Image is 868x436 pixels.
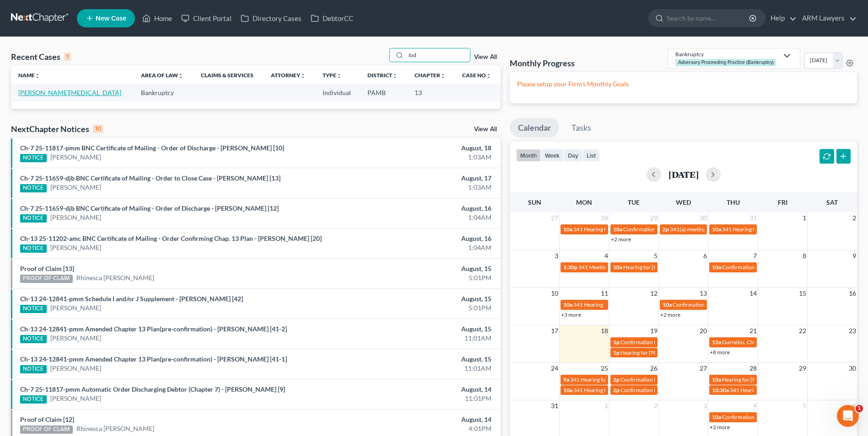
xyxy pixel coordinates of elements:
[563,264,577,271] span: 1:30p
[563,387,572,393] span: 10a
[440,73,446,79] i: unfold_more
[675,59,776,66] div: Adversary Proceeding Practice (Bankruptcy)
[798,10,857,27] a: ARM Lawyers
[852,213,857,223] span: 2
[340,324,491,334] div: August, 15
[564,149,582,161] button: day
[407,84,455,101] td: 13
[18,72,40,79] a: Nameunfold_more
[670,226,758,233] span: 341(a) meeting for [PERSON_NAME]
[20,154,47,162] div: NOTICE
[50,394,101,403] a: [PERSON_NAME]
[778,198,787,206] span: Fri
[653,250,658,261] span: 5
[20,415,74,423] a: Proof of Claim [12]
[486,73,491,79] i: unfold_more
[340,213,491,222] div: 1:04AM
[578,264,609,271] span: 341 Meeting
[178,73,183,79] i: unfold_more
[323,72,342,79] a: Typeunfold_more
[620,387,717,393] span: Confirmation Date for [PERSON_NAME]
[826,198,838,206] span: Sat
[620,349,692,356] span: Hearing for [PERSON_NAME]
[663,226,669,233] span: 2p
[76,273,154,282] a: Rhinesca [PERSON_NAME]
[620,339,725,346] span: Confirmation Hearing for [PERSON_NAME]
[340,385,491,394] div: August, 14
[336,73,342,79] i: unfold_more
[722,264,868,271] span: Confirmation Date for [PERSON_NAME] & [PERSON_NAME]
[20,275,73,283] div: PROOF OF CLAIM
[623,226,720,233] span: Confirmation Date for [PERSON_NAME]
[550,213,559,223] span: 27
[50,183,101,192] a: [PERSON_NAME]
[550,325,559,336] span: 17
[340,144,491,153] div: August, 18
[604,250,609,261] span: 4
[367,72,398,79] a: Districtunfold_more
[517,80,850,89] p: Please setup your Firm's Monthly Goals
[340,273,491,282] div: 5:01PM
[340,355,491,364] div: August, 15
[141,72,183,79] a: Area of Lawunfold_more
[271,72,306,79] a: Attorneyunfold_more
[20,295,243,303] a: Ch-13 24-12841-pmm Schedule I and/or J Supplement - [PERSON_NAME] [42]
[576,198,592,206] span: Mon
[802,400,807,411] span: 5
[712,226,721,233] span: 10a
[727,198,740,206] span: Thu
[848,288,857,299] span: 16
[613,339,620,346] span: 1p
[340,415,491,424] div: August, 14
[699,325,708,336] span: 20
[710,349,730,356] a: +8 more
[306,10,358,27] a: DebtorCC
[582,149,600,161] button: list
[340,334,491,343] div: 11:01AM
[20,355,287,363] a: Ch-13 24-12841-pmm Amended Chapter 13 Plan(pre-confirmation) - [PERSON_NAME] [41-1]
[50,334,101,343] a: [PERSON_NAME]
[415,72,446,79] a: Chapterunfold_more
[663,301,672,308] span: 10a
[340,204,491,213] div: August, 16
[392,73,398,79] i: unfold_more
[340,264,491,273] div: August, 15
[474,54,497,60] a: View All
[667,10,750,27] input: Search by name...
[563,118,599,138] a: Tasks
[766,10,797,27] a: Help
[340,303,491,313] div: 5:01PM
[722,226,804,233] span: 341 Hearing for [PERSON_NAME]
[613,387,620,393] span: 2p
[96,15,126,22] span: New Case
[600,325,609,336] span: 18
[340,364,491,373] div: 11:01AM
[554,250,559,261] span: 3
[702,250,708,261] span: 6
[20,245,47,253] div: NOTICE
[50,303,101,313] a: [PERSON_NAME]
[300,73,306,79] i: unfold_more
[50,153,101,162] a: [PERSON_NAME]
[20,395,47,404] div: NOTICE
[798,363,807,374] span: 29
[550,400,559,411] span: 31
[340,183,491,192] div: 1:03AM
[20,305,47,313] div: NOTICE
[570,376,652,383] span: 341 Hearing for [PERSON_NAME]
[50,243,101,252] a: [PERSON_NAME]
[20,174,280,182] a: Ch-7 25-11659-djb BNC Certificate of Mailing - Order to Close Case - [PERSON_NAME] [13]
[722,339,847,346] span: Gurnelos, Chelsea & [PERSON_NAME] Confirmation
[20,204,279,212] a: Ch-7 25-11659-djb BNC Certificate of Mailing - Order of Discharge - [PERSON_NAME] [12]
[516,149,541,161] button: month
[712,264,721,271] span: 10a
[669,170,699,179] h2: [DATE]
[623,264,695,271] span: Hearing for [PERSON_NAME]
[613,349,620,356] span: 1p
[340,153,491,162] div: 1:03AM
[573,301,603,308] span: 341 Hearing
[802,250,807,261] span: 8
[177,10,236,27] a: Client Portal
[613,264,622,271] span: 10a
[340,424,491,433] div: 4:01PM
